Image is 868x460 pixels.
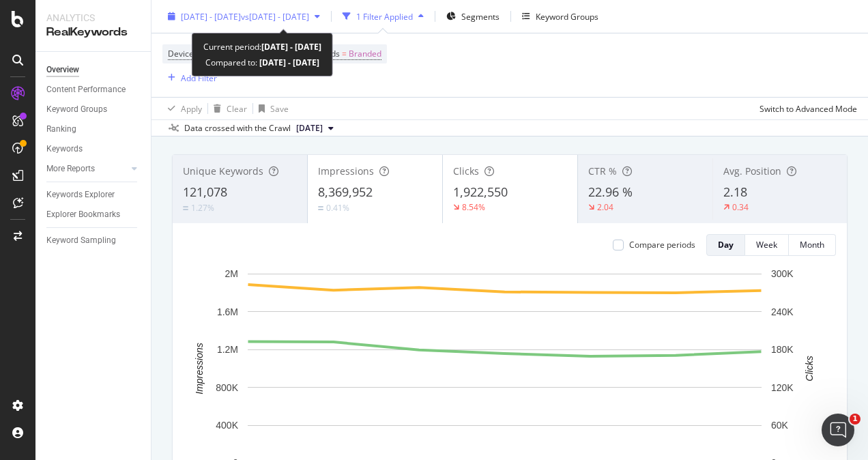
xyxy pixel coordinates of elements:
div: Keywords Explorer [46,188,115,202]
a: More Reports [46,162,128,176]
span: Segments [461,10,500,22]
div: Ranking [46,122,76,136]
text: 2M [225,268,238,279]
button: 1 Filter Applied [337,5,429,27]
button: Switch to Advanced Mode [754,98,857,119]
div: Analytics [46,11,140,25]
button: Month [789,234,836,256]
button: Add Filter [162,70,217,86]
text: 1.2M [217,344,238,355]
div: 0.34 [732,201,749,213]
div: 0.41% [326,202,349,214]
button: Clear [208,98,247,119]
div: RealKeywords [46,25,140,40]
text: 180K [771,344,794,355]
a: Keywords [46,142,141,156]
span: Clicks [453,164,479,177]
div: Explorer Bookmarks [46,207,120,222]
button: Save [253,98,289,119]
button: Apply [162,98,202,119]
span: 1,922,550 [453,184,508,200]
div: Switch to Advanced Mode [759,102,857,114]
div: Apply [181,102,202,114]
div: Month [800,239,824,250]
span: [DATE] - [DATE] [181,10,241,22]
div: Compared to: [205,55,319,70]
button: Segments [441,5,505,27]
span: 22.96 % [588,184,633,200]
button: Keyword Groups [517,5,604,27]
img: Equal [318,206,323,210]
div: Keyword Groups [46,102,107,117]
text: Impressions [194,343,205,394]
img: Equal [183,206,188,210]
span: Device [168,48,194,59]
div: More Reports [46,162,95,176]
span: 121,078 [183,184,227,200]
div: Keywords [46,142,83,156]
span: Unique Keywords [183,164,263,177]
button: [DATE] [291,120,339,136]
span: Impressions [318,164,374,177]
div: Clear [227,102,247,114]
button: Day [706,234,745,256]
text: 400K [216,420,238,431]
span: CTR % [588,164,617,177]
div: 8.54% [462,201,485,213]
iframe: Intercom live chat [822,414,854,446]
text: 300K [771,268,794,279]
span: vs [DATE] - [DATE] [241,10,309,22]
a: Keyword Groups [46,102,141,117]
b: [DATE] - [DATE] [261,41,321,53]
span: Branded [349,44,381,63]
div: Overview [46,63,79,77]
span: 2.18 [723,184,747,200]
div: Compare periods [629,239,695,250]
span: = [342,48,347,59]
div: Day [718,239,734,250]
text: 120K [771,382,794,393]
button: Week [745,234,789,256]
div: 1.27% [191,202,214,214]
a: Ranking [46,122,141,136]
span: 2025 Aug. 9th [296,122,323,134]
span: 1 [850,414,860,425]
div: Add Filter [181,72,217,83]
a: Explorer Bookmarks [46,207,141,222]
span: 8,369,952 [318,184,373,200]
div: Keyword Sampling [46,233,116,248]
div: Keyword Groups [536,10,598,22]
text: 1.6M [217,306,238,317]
div: 1 Filter Applied [356,10,413,22]
div: Content Performance [46,83,126,97]
div: Save [270,102,289,114]
text: 240K [771,306,794,317]
text: Clicks [804,356,815,381]
div: 2.04 [597,201,613,213]
div: Current period: [203,39,321,55]
a: Keyword Sampling [46,233,141,248]
div: Data crossed with the Crawl [184,122,291,134]
button: [DATE] - [DATE]vs[DATE] - [DATE] [162,5,325,27]
a: Overview [46,63,141,77]
text: 800K [216,382,238,393]
text: 60K [771,420,789,431]
a: Keywords Explorer [46,188,141,202]
span: Avg. Position [723,164,781,177]
a: Content Performance [46,83,141,97]
div: Week [756,239,777,250]
b: [DATE] - [DATE] [257,57,319,68]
